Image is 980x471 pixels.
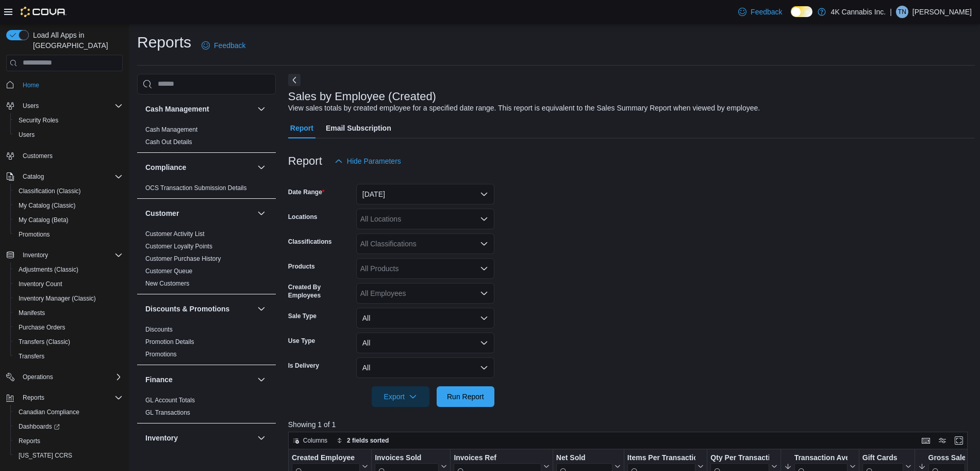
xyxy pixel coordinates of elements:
[14,278,123,290] span: Inventory Count
[480,264,488,273] button: Open list of options
[137,323,276,365] div: Discounts & Promotions
[145,184,247,192] span: OCS Transaction Submission Details
[19,216,69,224] span: My Catalog (Beta)
[19,78,123,91] span: Home
[23,81,39,89] span: Home
[145,255,221,262] a: Customer Purchase History
[145,125,197,134] span: Cash Management
[145,255,221,263] span: Customer Purchase History
[137,394,276,423] div: Finance
[19,422,60,431] span: Dashboards
[289,434,331,447] button: Columns
[480,240,488,248] button: Open list of options
[288,312,317,320] label: Sale Type
[14,321,123,334] span: Purchase Orders
[145,396,195,404] span: GL Account Totals
[14,420,64,433] a: Dashboards
[23,394,44,402] span: Reports
[2,169,127,184] button: Catalog
[14,449,123,462] span: Washington CCRS
[14,228,54,241] a: Promotions
[356,333,494,353] button: All
[10,291,127,306] button: Inventory Manager (Classic)
[255,161,268,174] button: Compliance
[145,433,253,443] button: Inventory
[255,373,268,386] button: Finance
[14,263,82,276] a: Adjustments (Classic)
[19,338,70,346] span: Transfers (Classic)
[10,213,127,227] button: My Catalog (Beta)
[19,352,44,360] span: Transfers
[288,188,325,196] label: Date Range
[145,208,179,218] h3: Customer
[14,114,62,127] a: Security Roles
[898,6,906,18] span: TN
[2,77,127,92] button: Home
[19,371,57,383] button: Operations
[10,434,127,448] button: Reports
[145,268,192,275] a: Customer Queue
[556,453,612,463] div: Net Sold
[145,433,178,443] h3: Inventory
[145,397,195,404] a: GL Account Totals
[145,325,173,334] span: Discounts
[14,406,123,418] span: Canadian Compliance
[953,434,965,447] button: Enter fullscreen
[255,303,268,315] button: Discounts & Promotions
[197,35,250,56] a: Feedback
[356,357,494,378] button: All
[14,449,76,462] a: [US_STATE] CCRS
[10,306,127,320] button: Manifests
[14,228,123,241] span: Promotions
[356,308,494,328] button: All
[23,373,53,381] span: Operations
[19,131,35,139] span: Users
[14,321,70,334] a: Purchase Orders
[10,448,127,463] button: [US_STATE] CCRS
[19,437,40,445] span: Reports
[145,104,209,114] h3: Cash Management
[10,262,127,277] button: Adjustments (Classic)
[791,6,812,17] input: Dark Mode
[10,320,127,335] button: Purchase Orders
[14,406,84,418] a: Canadian Compliance
[19,187,81,195] span: Classification (Classic)
[19,149,123,162] span: Customers
[288,74,301,86] button: Next
[19,265,78,274] span: Adjustments (Classic)
[347,156,401,166] span: Hide Parameters
[372,386,429,407] button: Export
[145,138,192,146] span: Cash Out Details
[14,292,100,305] a: Inventory Manager (Classic)
[10,113,127,128] button: Security Roles
[288,337,315,345] label: Use Type
[862,453,903,463] div: Gift Cards
[10,335,127,349] button: Transfers (Classic)
[10,227,127,242] button: Promotions
[145,338,194,346] a: Promotion Details
[288,103,760,114] div: View sales totals by created employee for a specified date range. This report is equivalent to th...
[288,90,436,103] h3: Sales by Employee (Created)
[288,155,322,167] h3: Report
[145,351,177,358] a: Promotions
[145,326,173,333] a: Discounts
[10,405,127,419] button: Canadian Compliance
[14,263,123,276] span: Adjustments (Classic)
[19,451,72,460] span: [US_STATE] CCRS
[928,453,965,463] div: Gross Sales
[19,230,50,239] span: Promotions
[29,30,123,51] span: Load All Apps in [GEOGRAPHIC_DATA]
[145,208,253,218] button: Customer
[145,374,173,385] h3: Finance
[288,283,352,300] label: Created By Employees
[137,123,276,152] div: Cash Management
[14,307,123,319] span: Manifests
[145,409,190,416] a: GL Transactions
[936,434,949,447] button: Display options
[288,238,332,246] label: Classifications
[19,280,62,288] span: Inventory Count
[333,434,393,447] button: 2 fields sorted
[145,409,190,417] span: GL Transactions
[19,309,45,317] span: Manifests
